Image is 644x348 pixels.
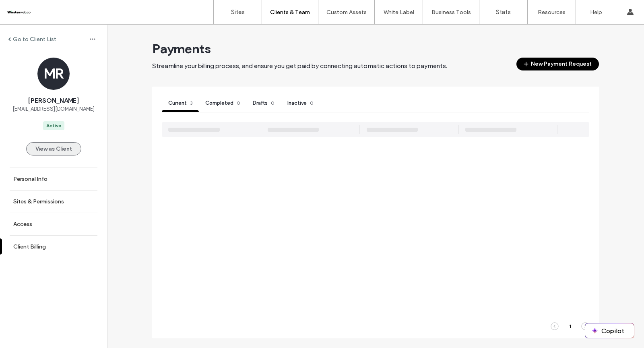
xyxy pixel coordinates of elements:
[310,100,313,106] span: 0
[13,36,56,43] label: Go to Client List
[190,100,192,106] span: 3
[384,9,414,16] label: White Label
[12,105,95,113] span: [EMAIL_ADDRESS][DOMAIN_NAME]
[168,100,187,106] span: Current
[431,9,471,16] label: Business Tools
[13,198,64,205] label: Sites & Permissions
[13,221,32,228] label: Access
[253,100,268,106] span: Drafts
[231,8,245,16] label: Sites
[28,96,79,105] span: [PERSON_NAME]
[585,323,634,338] button: Copilot
[270,9,310,16] label: Clients & Team
[287,100,307,106] span: Inactive
[326,9,367,16] label: Custom Assets
[19,6,35,13] span: Help
[205,100,233,106] span: Completed
[538,9,566,16] label: Resources
[590,9,602,16] label: Help
[496,8,511,16] label: Stats
[516,58,599,70] button: New Payment Request
[565,321,575,331] div: 1
[13,176,47,182] label: Personal Info
[271,100,274,106] span: 0
[152,62,447,70] span: Streamline your billing process, and ensure you get paid by connecting automatic actions to payme...
[26,142,81,155] button: View as Client
[152,41,211,57] span: Payments
[37,58,70,90] div: MR
[46,122,61,129] div: Active
[237,100,240,106] span: 0
[13,243,46,250] label: Client Billing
